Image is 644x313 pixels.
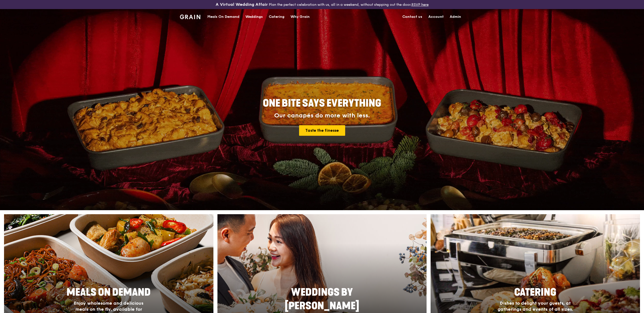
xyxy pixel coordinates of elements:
[411,3,429,7] a: RSVP here
[231,112,413,119] div: Our canapés do more with less.
[285,286,359,312] span: Weddings by [PERSON_NAME]
[287,9,313,24] a: Why Grain
[245,9,263,24] div: Weddings
[242,9,266,24] a: Weddings
[180,15,200,19] img: Grain
[447,9,464,24] a: Admin
[291,9,310,24] div: Why Grain
[498,300,573,312] span: Dishes to delight your guests, at gatherings and events of all sizes.
[266,9,287,24] a: Catering
[399,9,425,24] a: Contact us
[207,9,239,24] div: Meals On Demand
[299,125,345,136] a: Taste the finesse
[180,9,200,24] a: GrainGrain
[177,2,467,7] div: Plan the perfect celebration with us, all in a weekend, without stepping out the door.
[425,9,447,24] a: Account
[269,9,284,24] div: Catering
[216,2,268,7] h3: A Virtual Wedding Affair
[67,286,151,298] span: Meals On Demand
[514,286,556,298] span: Catering
[263,97,381,109] span: ONE BITE SAYS EVERYTHING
